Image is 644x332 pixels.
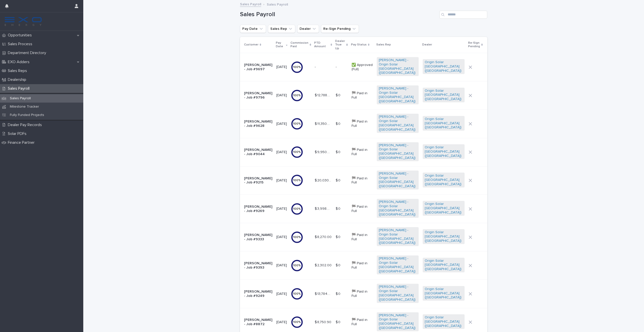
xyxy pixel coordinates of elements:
a: Sales Payroll [240,1,261,7]
button: Sales Rep [268,25,295,33]
p: Commission Paid [290,40,308,50]
a: Origin Solar [GEOGRAPHIC_DATA] ([GEOGRAPHIC_DATA]) [425,145,463,158]
p: PTD Amount [314,40,329,50]
p: Opportunities [6,33,36,38]
tr: [PERSON_NAME] - Job #9333[DATE]100%$ 8,270.00$ 8,270.00 $ 0$ 0 🏁 Paid in Full[PERSON_NAME] - Orig... [240,223,491,251]
p: [DATE] [276,207,287,211]
a: [PERSON_NAME] - Origin Solar [GEOGRAPHIC_DATA] ([GEOGRAPHIC_DATA]) [379,313,417,330]
p: 🏁 Paid in Full [352,205,373,213]
tr: [PERSON_NAME] - Job #9044[DATE]100%$ 9,950.00$ 9,950.00 $ 0$ 0 🏁 Paid in Full[PERSON_NAME] - Orig... [240,138,491,166]
p: [DATE] [276,150,287,154]
a: [PERSON_NAME] - Origin Solar [GEOGRAPHIC_DATA] ([GEOGRAPHIC_DATA]) [379,143,417,160]
div: 100 % [291,179,303,182]
div: 100 % [291,320,303,324]
a: Origin Solar [GEOGRAPHIC_DATA] ([GEOGRAPHIC_DATA]) [425,117,463,130]
a: Origin Solar [GEOGRAPHIC_DATA] ([GEOGRAPHIC_DATA]) [425,259,463,271]
p: Solar PDFs [6,131,31,136]
tr: [PERSON_NAME] - Job #9249[DATE]100%$ 13,784.00$ 13,784.00 $ 0$ 0 🏁 Paid in Full[PERSON_NAME] - Or... [240,280,491,308]
p: Department Directory [6,51,50,55]
p: - [315,64,317,69]
p: Fully Funded Projects [6,113,48,117]
p: $ 0 [336,121,341,126]
p: 🏁 Paid in Full [352,148,373,156]
p: $ 9,950.00 [315,149,333,154]
tr: [PERSON_NAME] - Job #9628[DATE]100%$ 11,350.00$ 11,350.00 $ 0$ 0 🏁 Paid in Full[PERSON_NAME] - Or... [240,110,491,138]
p: Pay Date [276,40,285,50]
p: $ 0 [336,177,341,183]
tr: [PERSON_NAME] - Job #9393[DATE]100%$ 2,302.00$ 2,302.00 $ 0$ 0 🏁 Paid in Full[PERSON_NAME] - Orig... [240,251,491,280]
p: [PERSON_NAME] - Job #8872 [244,318,272,326]
p: $ 13,784.00 [315,291,333,296]
p: Pay Status [351,42,367,48]
a: Origin Solar [GEOGRAPHIC_DATA] ([GEOGRAPHIC_DATA]) [425,174,463,186]
a: Origin Solar [GEOGRAPHIC_DATA] ([GEOGRAPHIC_DATA]) [425,315,463,328]
p: $ 0 [336,206,341,211]
p: [DATE] [276,235,287,239]
p: [PERSON_NAME] - Job #9393 [244,261,272,270]
a: [PERSON_NAME] - Origin Solar [GEOGRAPHIC_DATA] ([GEOGRAPHIC_DATA]) [379,256,417,273]
p: Sales Rep [376,42,391,48]
p: $ 0 [336,92,341,98]
p: [DATE] [276,320,287,324]
p: $ 3,998.00 [315,206,333,211]
a: Origin Solar [GEOGRAPHIC_DATA] ([GEOGRAPHIC_DATA]) [425,202,463,215]
p: [PERSON_NAME] - Job #9333 [244,233,272,242]
tr: [PERSON_NAME] - Job #9697[DATE]100%-- -- ✅ Approved (Full)[PERSON_NAME] - Origin Solar [GEOGRAPHI... [240,53,491,81]
p: 🏁 Paid in Full [352,261,373,270]
p: Re-Sign Pending [468,40,480,50]
p: [PERSON_NAME] - Job #9796 [244,91,272,100]
p: Sales Payroll [6,86,34,91]
p: $ 20,030.00 [315,177,333,183]
p: 🏁 Paid in Full [352,233,373,242]
button: Dealer [297,25,319,33]
a: Origin Solar [GEOGRAPHIC_DATA] ([GEOGRAPHIC_DATA]) [425,89,463,101]
p: [PERSON_NAME] - Job #9269 [244,205,272,213]
div: 100 % [291,150,303,154]
h1: Sales Payroll [240,11,437,18]
a: [PERSON_NAME] - Origin Solar [GEOGRAPHIC_DATA] ([GEOGRAPHIC_DATA]) [379,115,417,132]
img: FKS5r6ZBThi8E5hshIGi [4,16,42,27]
p: 🏁 Paid in Full [352,318,373,326]
p: [DATE] [276,93,287,98]
p: [PERSON_NAME] - Job #9215 [244,176,272,185]
p: [PERSON_NAME] - Job #9044 [244,148,272,156]
p: $ 0 [336,262,341,268]
p: Dealer Pay Records [6,123,46,127]
p: $ 0 [336,319,341,324]
button: Pay Date [240,25,266,33]
a: Origin Solar [GEOGRAPHIC_DATA] ([GEOGRAPHIC_DATA]) [425,287,463,300]
p: Finance Partner [6,140,39,145]
p: $ 12,788.00 [315,92,333,98]
a: Origin Solar [GEOGRAPHIC_DATA] ([GEOGRAPHIC_DATA]) [425,60,463,73]
p: 🏁 Paid in Full [352,120,373,128]
p: [PERSON_NAME] - Job #9249 [244,290,272,298]
p: Dealer True Up [335,38,345,51]
a: [PERSON_NAME] - Origin Solar [GEOGRAPHIC_DATA] ([GEOGRAPHIC_DATA]) [379,86,417,103]
p: 🏁 Paid in Full [352,91,373,100]
a: [PERSON_NAME] - Origin Solar [GEOGRAPHIC_DATA] ([GEOGRAPHIC_DATA]) [379,200,417,217]
p: [DATE] [276,263,287,268]
p: $ 11,350.00 [315,121,333,126]
p: Sales Reps [6,68,31,73]
p: [DATE] [276,292,287,296]
p: [PERSON_NAME] - Job #9628 [244,120,272,128]
button: Re-Sign Pending [321,25,359,33]
p: [PERSON_NAME] - Job #9697 [244,63,272,72]
p: $ 0 [336,234,341,239]
input: Search [439,11,487,19]
div: 100 % [291,235,303,239]
tr: [PERSON_NAME] - Job #9215[DATE]100%$ 20,030.00$ 20,030.00 $ 0$ 0 🏁 Paid in Full[PERSON_NAME] - Or... [240,166,491,195]
div: 100 % [291,94,303,97]
a: [PERSON_NAME] - Origin Solar [GEOGRAPHIC_DATA] ([GEOGRAPHIC_DATA]) [379,172,417,188]
p: Customer [244,42,258,48]
tr: [PERSON_NAME] - Job #9269[DATE]100%$ 3,998.00$ 3,998.00 $ 0$ 0 🏁 Paid in Full[PERSON_NAME] - Orig... [240,195,491,223]
a: [PERSON_NAME] - Origin Solar [GEOGRAPHIC_DATA] ([GEOGRAPHIC_DATA]) [379,285,417,302]
p: Dealer [422,42,432,48]
tr: [PERSON_NAME] - Job #9796[DATE]100%$ 12,788.00$ 12,788.00 $ 0$ 0 🏁 Paid in Full[PERSON_NAME] - Or... [240,81,491,110]
p: Sales Payroll [6,96,35,101]
p: $ 0 [336,149,341,154]
a: Origin Solar [GEOGRAPHIC_DATA] ([GEOGRAPHIC_DATA]) [425,230,463,243]
p: [DATE] [276,178,287,183]
p: Sales Payroll [267,1,288,7]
